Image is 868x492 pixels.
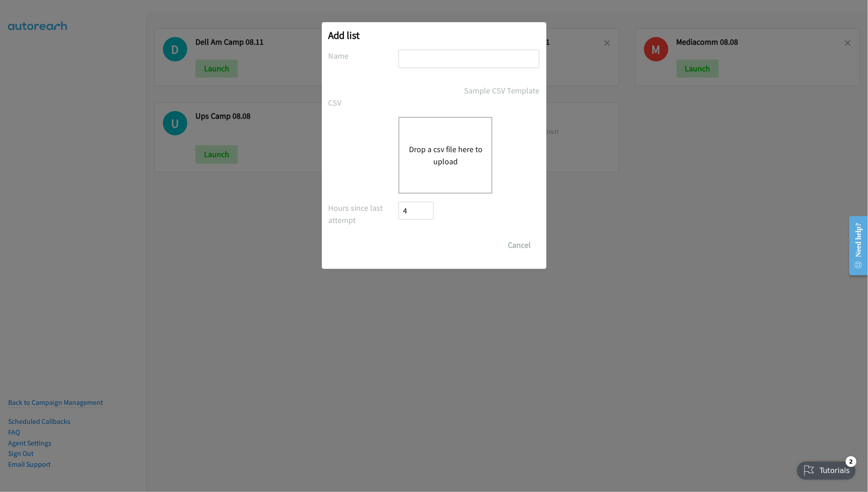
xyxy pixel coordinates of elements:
label: Name [329,50,399,62]
button: Cancel [500,236,540,254]
iframe: Checklist [792,453,861,485]
h2: Add list [329,29,540,42]
label: Hours since last attempt [329,202,399,226]
a: Sample CSV Template [464,84,540,97]
label: CSV [329,97,399,109]
button: Drop a csv file here to upload [408,143,483,167]
iframe: Resource Center [842,210,868,282]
